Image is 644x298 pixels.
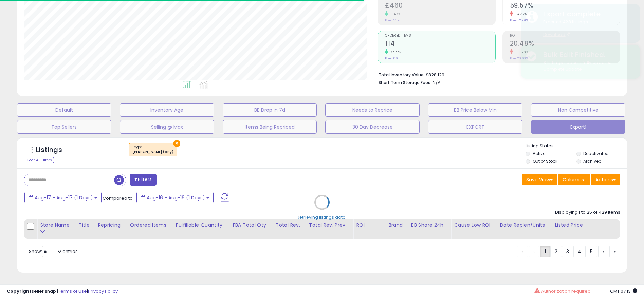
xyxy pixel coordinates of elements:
a: Terms of Use [58,288,87,294]
button: Items Being Repriced [223,120,317,134]
small: Prev: £458 [385,18,400,22]
button: Default [17,103,111,117]
button: Non Competitive [531,103,625,117]
b: Total Inventory Value: [379,72,425,78]
div: Bulk Edit Finished. [538,50,635,60]
small: Prev: 62.29% [510,18,528,22]
button: Inventory Age [120,103,214,117]
button: Selling @ Max [120,120,214,134]
a: Download [543,32,570,37]
small: -4.37% [513,12,527,17]
div: seller snap | | [7,288,118,295]
h2: £460 [385,2,495,11]
h2: 20.48% [510,40,620,49]
button: Export1 [531,120,625,134]
small: 7.55% [388,50,401,55]
li: £828,129 [379,70,615,78]
small: Prev: 20.60% [510,56,528,60]
div: Export complete [538,9,635,19]
span: ROI [510,34,620,38]
strong: Copyright [7,288,32,294]
h2: 59.57% [510,2,620,11]
button: EXPORT [428,120,522,134]
div: Exported 428 listings. [538,19,635,38]
div: 8 listings successfully updated. [538,60,635,72]
span: N/A [433,79,441,86]
button: Top Sellers [17,120,111,134]
button: Needs to Reprice [325,103,420,117]
small: -0.58% [513,50,529,55]
a: Privacy Policy [88,288,118,294]
h2: 114 [385,40,495,49]
span: 2025-08-18 07:13 GMT [610,288,637,294]
button: 30 Day Decrease [325,120,420,134]
div: Retrieving listings data.. [297,214,348,220]
span: Ordered Items [385,34,495,38]
b: Short Term Storage Fees: [379,80,431,86]
small: Prev: 106 [385,56,398,60]
button: BB Drop in 7d [223,103,317,117]
small: 0.47% [388,12,401,17]
button: BB Price Below Min [428,103,522,117]
u: Complete Update [543,66,582,72]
